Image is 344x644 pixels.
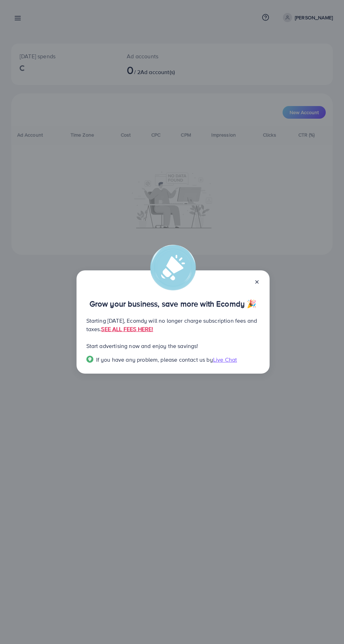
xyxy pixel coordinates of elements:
span: Live Chat [213,356,237,363]
p: Starting [DATE], Ecomdy will no longer charge subscription fees and taxes. [86,316,260,333]
span: If you have any problem, please contact us by [96,356,213,363]
p: Start advertising now and enjoy the savings! [86,342,260,350]
p: Grow your business, save more with Ecomdy 🎉 [86,300,260,308]
img: alert [150,245,196,290]
a: SEE ALL FEES HERE! [101,325,153,333]
img: Popup guide [86,356,93,363]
